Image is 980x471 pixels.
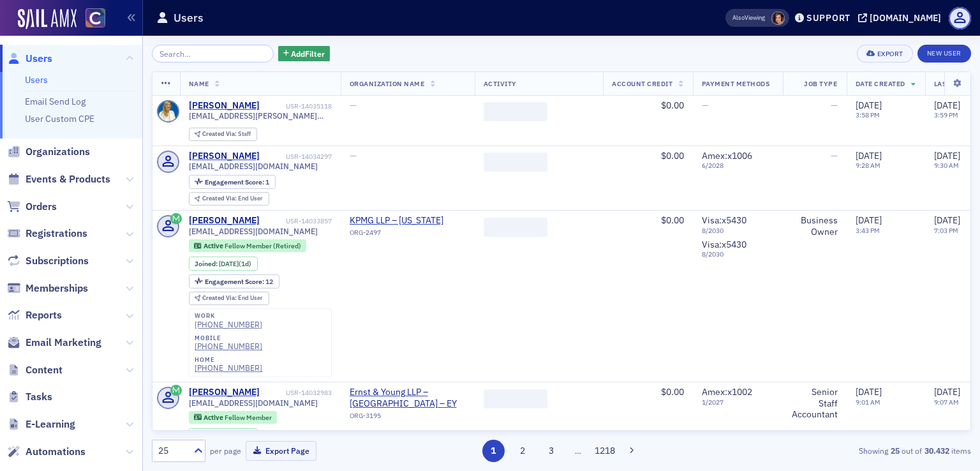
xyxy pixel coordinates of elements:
[195,363,262,373] a: [PHONE_NUMBER]
[77,8,105,30] a: View Homepage
[26,254,89,268] span: Subscriptions
[870,12,941,24] div: [DOMAIN_NAME]
[7,52,52,66] a: Users
[189,151,260,162] div: [PERSON_NAME]
[291,48,325,59] span: Add Filter
[484,79,517,88] span: Activity
[661,214,684,226] span: $0.00
[482,440,505,462] button: 1
[350,215,466,227] a: KPMG LLP – [US_STATE]
[484,218,547,237] span: ‌
[262,153,332,161] div: USR-14034297
[189,175,276,189] div: Engagement Score: 1
[856,398,880,407] time: 9:01 AM
[702,161,774,170] span: 6 / 2028
[856,161,880,170] time: 9:28 AM
[856,100,882,111] span: [DATE]
[278,46,330,62] button: AddFilter
[195,312,262,320] div: work
[702,100,709,111] span: —
[189,387,260,398] div: [PERSON_NAME]
[888,445,902,456] strong: 25
[856,214,882,226] span: [DATE]
[856,386,882,398] span: [DATE]
[707,445,971,456] div: Showing out of items
[702,150,752,161] span: Amex : x1006
[225,241,301,250] span: Fellow Member (Retired)
[205,177,265,186] span: Engagement Score :
[7,308,62,322] a: Reports
[205,179,269,186] div: 1
[877,50,903,57] div: Export
[858,13,946,22] button: [DOMAIN_NAME]
[26,390,52,404] span: Tasks
[934,100,960,111] span: [DATE]
[189,111,332,121] span: [EMAIL_ADDRESS][PERSON_NAME][DOMAIN_NAME]
[484,102,547,121] span: ‌
[792,215,838,237] div: Business Owner
[26,281,88,295] span: Memberships
[195,341,262,351] a: [PHONE_NUMBER]
[934,386,960,398] span: [DATE]
[195,334,262,342] div: mobile
[18,9,77,29] img: SailAMX
[205,278,273,285] div: 12
[917,45,971,63] a: New User
[540,440,563,462] button: 3
[158,444,186,458] div: 25
[85,8,105,28] img: SailAMX
[7,417,75,431] a: E-Learning
[189,192,269,206] div: Created Via: End User
[934,161,959,170] time: 9:30 AM
[934,214,960,226] span: [DATE]
[7,445,85,459] a: Automations
[26,227,87,241] span: Registrations
[856,150,882,161] span: [DATE]
[857,45,912,63] button: Export
[702,398,774,407] span: 1 / 2027
[702,386,752,398] span: Amex : x1002
[702,79,770,88] span: Payment Methods
[612,79,672,88] span: Account Credit
[702,239,746,250] span: Visa : x5430
[350,79,425,88] span: Organization Name
[856,226,880,235] time: 3:43 PM
[26,417,75,431] span: E-Learning
[350,228,466,241] div: ORG-2497
[189,292,269,305] div: Created Via: End User
[594,440,616,462] button: 1218
[204,241,225,250] span: Active
[702,250,774,258] span: 8 / 2030
[189,100,260,112] a: [PERSON_NAME]
[174,10,204,26] h1: Users
[7,390,52,404] a: Tasks
[219,259,239,268] span: [DATE]
[26,52,52,66] span: Users
[195,260,219,268] span: Joined :
[350,412,466,424] div: ORG-3195
[202,294,238,302] span: Created Via :
[26,336,101,350] span: Email Marketing
[189,227,318,236] span: [EMAIL_ADDRESS][DOMAIN_NAME]
[922,445,951,456] strong: 30.432
[7,200,57,214] a: Orders
[771,11,785,25] span: Katie Foo
[511,440,533,462] button: 2
[934,226,958,235] time: 7:03 PM
[702,227,774,235] span: 8 / 2030
[205,277,265,286] span: Engagement Score :
[7,227,87,241] a: Registrations
[189,215,260,227] a: [PERSON_NAME]
[934,110,958,119] time: 3:59 PM
[189,398,318,408] span: [EMAIL_ADDRESS][DOMAIN_NAME]
[949,7,971,29] span: Profile
[804,79,837,88] span: Job Type
[246,441,316,461] button: Export Page
[7,254,89,268] a: Subscriptions
[350,100,357,111] span: —
[831,150,838,161] span: —
[7,363,63,377] a: Content
[194,242,301,250] a: Active Fellow Member (Retired)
